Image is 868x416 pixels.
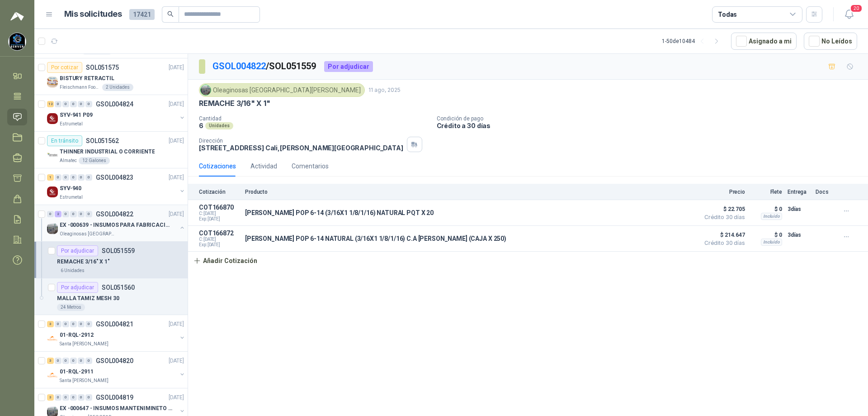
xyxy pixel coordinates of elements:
p: Entrega [788,189,810,195]
p: Flete [750,189,782,195]
img: Company Logo [47,113,58,124]
img: Company Logo [47,186,58,197]
div: Por adjudicar [57,245,98,256]
a: En tránsitoSOL051562[DATE] Company LogoTHINNER INDUSTRIAL O CORRIENTEAlmatec12 Galones [34,132,188,168]
div: Oleaginosas [GEOGRAPHIC_DATA][PERSON_NAME] [199,83,365,97]
button: Asignado a mi [731,33,797,50]
button: 20 [841,6,857,23]
p: [PERSON_NAME] POP 6-14 (3/16X1 1/8/1/16) NATURAL PQT X 20 [245,209,434,216]
img: Company Logo [47,370,58,381]
span: search [167,11,174,17]
p: Cotización [199,189,240,195]
a: 0 2 0 0 0 0 GSOL004822[DATE] Company LogoEX -000639 - INSUMOS PARA FABRICACION DE MALLA TAMOleagi... [47,209,186,238]
p: GSOL004819 [96,394,133,401]
h1: Mis solicitudes [64,8,122,21]
div: Por adjudicar [57,282,98,293]
div: 0 [55,358,61,364]
span: C: [DATE] [199,237,240,242]
div: 0 [78,174,85,181]
p: Estrumetal [60,120,83,128]
p: [DATE] [169,210,184,219]
div: 0 [62,394,69,401]
p: [STREET_ADDRESS] Cali , [PERSON_NAME][GEOGRAPHIC_DATA] [199,144,403,152]
div: 6 Unidades [57,267,88,274]
div: Todas [718,10,737,19]
p: Docs [816,189,834,195]
p: [DATE] [169,100,184,109]
span: Crédito 30 días [700,215,745,220]
span: 20 [850,4,863,13]
a: Por adjudicarSOL051559REMACHE 3/16" X 1"6 Unidades [34,242,188,278]
div: Unidades [205,122,233,129]
div: Por adjudicar [324,61,373,72]
div: 0 [55,321,61,327]
span: $ 22.705 [700,204,745,215]
a: GSOL004822 [212,61,266,72]
p: GSOL004820 [96,358,133,364]
div: 1 - 50 de 10484 [662,34,724,48]
div: Incluido [761,213,782,220]
div: 0 [78,101,85,107]
p: COT166870 [199,204,240,211]
p: Almatec [60,157,77,164]
button: Añadir Cotización [188,252,262,270]
p: SYV-941 P09 [60,111,93,120]
div: 0 [85,358,92,364]
div: 0 [47,211,54,217]
span: Crédito 30 días [700,240,745,246]
div: 0 [62,358,69,364]
div: 3 [47,321,54,327]
p: 6 [199,122,203,129]
p: SOL051559 [102,248,135,254]
p: BISTURY RETRACTIL [60,74,114,83]
div: 0 [78,358,85,364]
p: EX -000639 - INSUMOS PARA FABRICACION DE MALLA TAM [60,221,172,230]
div: 0 [62,101,69,107]
a: Por adjudicarSOL051560MALLA TAMIZ MESH 3024 Metros [34,278,188,315]
p: REMACHE 3/16" X 1" [199,99,270,108]
p: [DATE] [169,63,184,72]
p: [DATE] [169,357,184,365]
div: 3 [47,358,54,364]
div: Incluido [761,239,782,246]
button: No Leídos [804,33,857,50]
p: 01-RQL-2912 [60,331,94,339]
img: Company Logo [47,223,58,234]
p: 3 días [788,230,810,240]
p: Santa [PERSON_NAME] [60,377,108,384]
p: [PERSON_NAME] POP 6-14 NATURAL (3/16X1 1/8/1/16) C.A [PERSON_NAME] (CAJA X 250) [245,235,506,242]
img: Company Logo [47,333,58,344]
div: 0 [70,101,77,107]
span: Exp: [DATE] [199,242,240,248]
div: 0 [55,394,61,401]
div: 0 [85,101,92,107]
p: GSOL004823 [96,174,133,181]
p: Producto [245,189,694,195]
p: SOL051560 [102,284,135,291]
div: 12 [47,101,54,107]
div: Cotizaciones [199,161,236,171]
p: SOL051575 [86,64,119,71]
p: [DATE] [169,393,184,402]
div: Comentarios [292,161,329,171]
p: Cantidad [199,115,429,122]
p: MALLA TAMIZ MESH 30 [57,294,119,303]
div: 0 [78,321,85,327]
span: 17421 [129,9,155,20]
p: 11 ago, 2025 [368,86,401,95]
p: 01-RQL-2911 [60,368,94,376]
p: Fleischmann Foods S.A. [60,84,100,91]
a: 3 0 0 0 0 0 GSOL004821[DATE] Company Logo01-RQL-2912Santa [PERSON_NAME] [47,319,186,348]
p: Estrumetal [60,194,83,201]
div: 0 [85,394,92,401]
div: 0 [62,321,69,327]
div: 0 [78,394,85,401]
p: Precio [700,189,745,195]
div: 0 [85,174,92,181]
p: COT166872 [199,230,240,237]
div: 0 [70,174,77,181]
p: Condición de pago [437,115,864,122]
p: [DATE] [169,320,184,329]
img: Company Logo [9,33,26,50]
div: 0 [70,321,77,327]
